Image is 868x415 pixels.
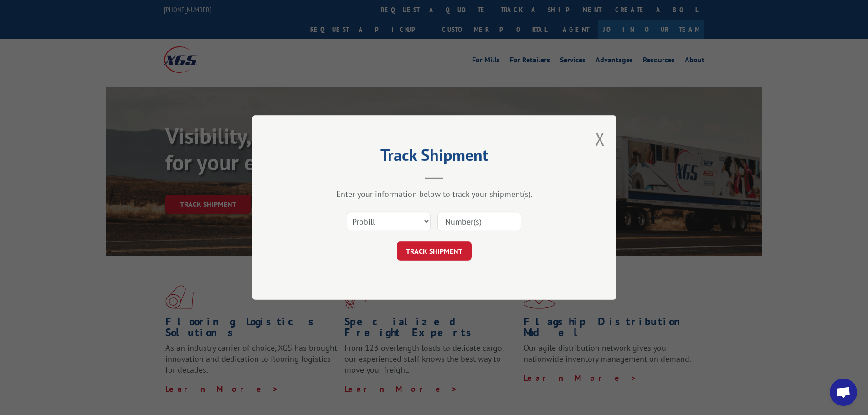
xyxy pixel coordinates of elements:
button: Close modal [595,127,605,151]
div: Enter your information below to track your shipment(s). [298,189,571,199]
h2: Track Shipment [298,149,571,166]
input: Number(s) [437,212,521,231]
button: TRACK SHIPMENT [397,241,472,261]
div: Open chat [830,379,857,406]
